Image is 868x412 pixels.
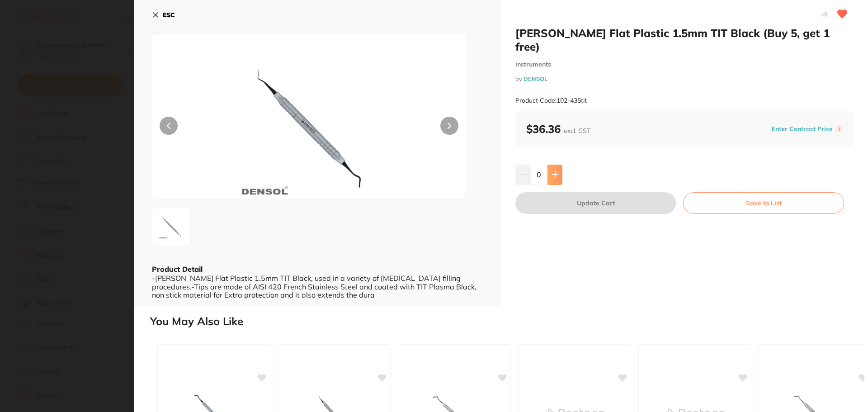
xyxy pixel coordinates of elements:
[564,127,590,135] span: excl. GST
[515,97,587,104] small: Product Code: 102-435tit
[152,274,483,299] div: -[PERSON_NAME] Flat Plastic 1.5mm TIT Black, used in a variety of [MEDICAL_DATA] filling procedur...
[152,265,203,274] b: Product Detail
[163,11,175,19] b: ESC
[515,61,854,68] small: instruments
[150,315,864,328] h2: You May Also Like
[152,7,175,23] button: ESC
[515,192,676,214] button: Update Cart
[515,26,854,53] h2: [PERSON_NAME] Flat Plastic 1.5mm TIT Black (Buy 5, get 1 free)
[769,125,835,133] button: Enter Contract Price
[215,57,403,199] img: LTQzNS5qcGc
[515,76,854,82] small: by
[155,210,188,243] img: LTQzNS5qcGc
[835,125,843,133] label: i
[524,75,547,82] a: DENSOL
[683,192,844,214] button: Save to List
[526,122,590,136] b: $36.36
